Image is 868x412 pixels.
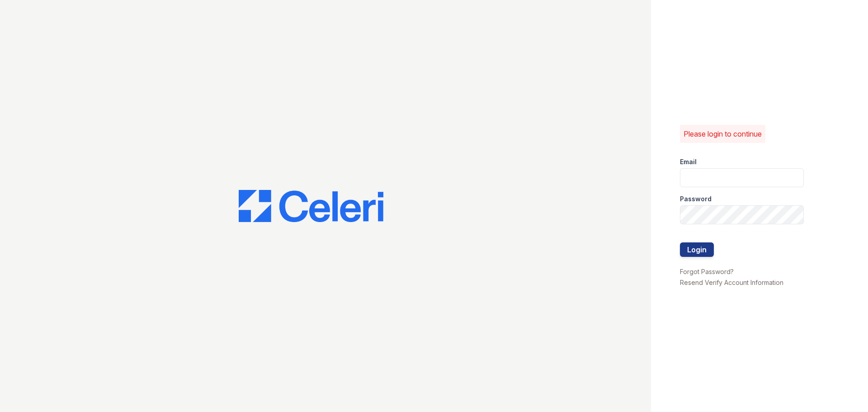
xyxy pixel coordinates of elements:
button: Login [680,242,714,257]
label: Email [680,157,697,166]
label: Password [680,194,712,204]
img: CE_Logo_Blue-a8612792a0a2168367f1c8372b55b34899dd931a85d93a1a3d3e32e68fde9ad4.png [239,190,383,223]
a: Resend Verify Account Information [680,279,783,286]
p: Please login to continue [684,128,762,139]
a: Forgot Password? [680,268,734,275]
